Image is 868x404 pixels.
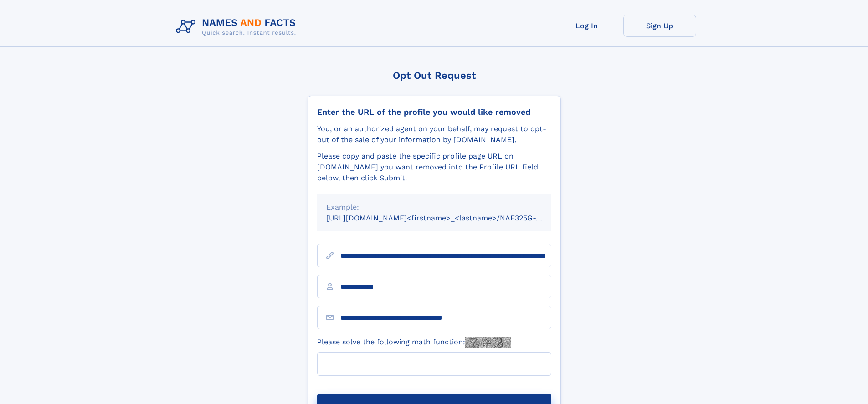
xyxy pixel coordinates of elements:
[317,151,551,184] div: Please copy and paste the specific profile page URL on [DOMAIN_NAME] you want removed into the Pr...
[317,337,511,348] label: Please solve the following math function:
[172,15,303,39] img: Logo Names and Facts
[623,15,696,37] a: Sign Up
[326,202,542,213] div: Example:
[326,214,569,222] small: [URL][DOMAIN_NAME]<firstname>_<lastname>/NAF325G-xxxxxxxx
[317,123,551,145] div: You, or an authorized agent on your behalf, may request to opt-out of the sale of your informatio...
[308,70,561,81] div: Opt Out Request
[550,15,623,37] a: Log In
[317,107,551,117] div: Enter the URL of the profile you would like removed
